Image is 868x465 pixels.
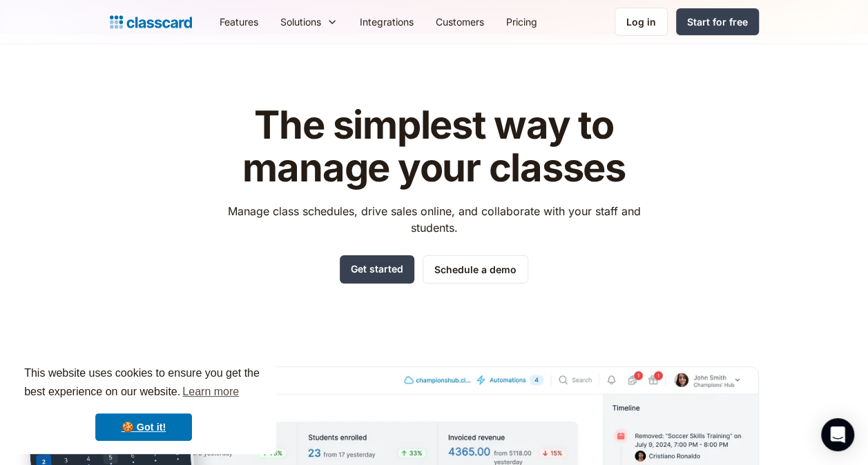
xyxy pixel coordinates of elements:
[687,14,748,29] div: Start for free
[615,8,668,36] a: Log in
[215,104,653,189] h1: The simplest way to manage your classes
[425,6,495,37] a: Customers
[280,14,321,29] div: Solutions
[24,365,263,402] span: This website uses cookies to ensure you get the best experience on our website.
[11,352,276,454] div: cookieconsent
[676,8,759,35] a: Start for free
[349,6,425,37] a: Integrations
[340,255,414,284] a: Get started
[269,6,349,37] div: Solutions
[180,382,241,402] a: learn more about cookies
[495,6,548,37] a: Pricing
[821,418,854,451] div: Open Intercom Messenger
[95,413,192,441] a: dismiss cookie message
[626,14,656,29] div: Log in
[209,6,269,37] a: Features
[423,255,528,284] a: Schedule a demo
[215,203,653,236] p: Manage class schedules, drive sales online, and collaborate with your staff and students.
[110,12,192,32] a: home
